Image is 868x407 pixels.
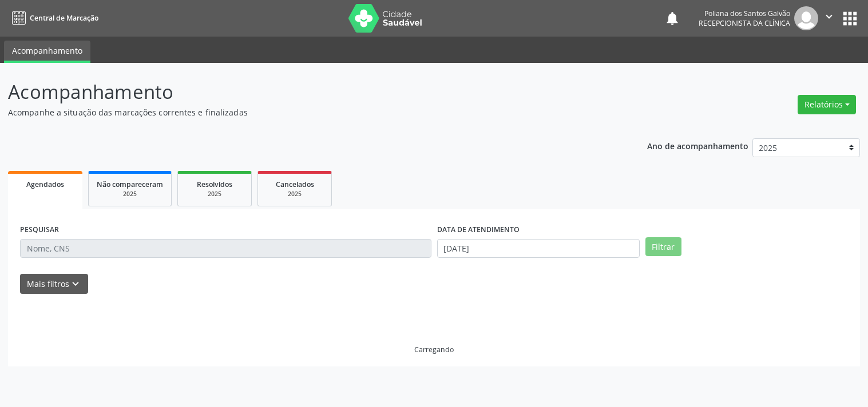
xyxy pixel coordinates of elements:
i:  [823,10,835,23]
input: Nome, CNS [20,239,431,258]
span: Central de Marcação [30,13,98,23]
div: Poliana dos Santos Galvão [699,9,790,18]
button:  [818,6,840,30]
button: Filtrar [645,237,681,257]
div: 2025 [97,190,163,198]
button: Mais filtroskeyboard_arrow_down [20,274,88,294]
div: 2025 [186,190,243,198]
div: Carregando [414,345,454,354]
label: DATA DE ATENDIMENTO [437,221,520,239]
p: Acompanhamento [8,78,604,106]
span: Agendados [26,179,64,189]
label: PESQUISAR [20,221,59,239]
i: keyboard_arrow_down [69,278,82,290]
input: Selecione um intervalo [437,239,640,258]
p: Acompanhe a situação das marcações correntes e finalizadas [8,106,604,118]
span: Cancelados [276,179,314,189]
span: Recepcionista da clínica [699,18,790,28]
a: Central de Marcação [8,9,98,27]
p: Ano de acompanhamento [647,138,748,153]
div: 2025 [266,190,323,198]
img: img [794,6,818,30]
span: Resolvidos [197,179,232,189]
button: Relatórios [798,95,856,114]
button: notifications [664,10,680,26]
a: Acompanhamento [4,41,90,63]
button: apps [840,9,860,29]
span: Não compareceram [97,179,163,189]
